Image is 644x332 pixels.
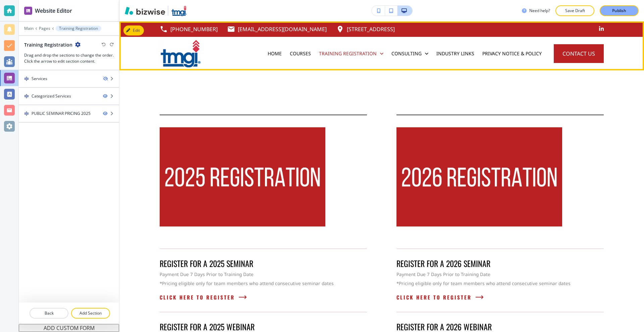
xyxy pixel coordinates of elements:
[30,310,68,316] p: Back
[123,25,144,36] button: Edit
[347,24,395,34] p: [STREET_ADDRESS]
[436,50,474,57] p: Industry Links
[30,308,68,319] button: Back
[24,7,32,15] img: editor icon
[19,105,119,122] div: DragPUBLIC SEMINAR PRICING 2025
[35,7,72,15] h2: Website Editor
[396,258,604,268] p: REGISTER FOR A 2026 SEMINAR
[268,50,282,57] p: Home
[529,8,550,14] h3: Need help?
[555,5,594,16] button: Save Draft
[24,26,34,31] button: Main
[160,293,247,301] button: CLICK HERE TO REGISTER
[19,70,119,87] div: DragServices
[125,7,165,15] img: Bizwise Logo
[71,308,110,319] button: Add Section
[238,24,327,34] p: [EMAIL_ADDRESS][DOMAIN_NAME]
[396,271,490,277] span: Payment Due 7 Days Prior to Training Date
[482,50,542,57] p: PRIVACY NOTICE & POLICY
[396,127,562,226] img: 781981dcc232bfa98fe0be1ef273ffcd.webp
[160,280,334,286] span: *Pricing eligible only for team members who attend consecutive seminar dates
[396,322,604,332] p: REGISTER FOR A 2026 WEBINAR
[24,76,29,81] img: Drag
[24,94,29,98] img: Drag
[160,322,367,332] p: REGISTER FOR A 2025 WEBINAR
[391,50,422,57] p: Consulting
[56,26,101,31] button: Training Registration
[336,24,395,34] a: [STREET_ADDRESS]
[227,24,327,34] a: [EMAIL_ADDRESS][DOMAIN_NAME]
[612,8,626,14] p: Publish
[19,88,119,105] div: DragCategorized Services
[24,111,29,116] img: Drag
[32,93,71,99] div: Categorized Services
[171,5,187,16] img: Your Logo
[160,127,325,226] img: b6ba1c90b34b78fddfe4981534366cd0.webp
[562,50,595,58] span: CONTACT US
[564,8,586,14] p: Save Draft
[24,52,114,64] h3: Drag and drop the sections to change the order. Click the arrow to edit section content.
[160,24,218,34] a: [PHONE_NUMBER]
[72,310,109,316] p: Add Section
[396,293,484,301] button: CLICK HERE TO REGISTER
[160,39,202,67] img: TMGI HAZMAT
[24,41,72,48] h2: Training Registration
[160,271,254,277] span: Payment Due 7 Days Prior to Training Date
[396,293,472,301] span: CLICK HERE TO REGISTER
[32,76,47,82] div: Services
[39,26,50,31] button: Pages
[59,26,98,31] p: Training Registration
[160,258,367,268] p: REGISTER FOR A 2025 SEMINAR
[170,24,218,34] p: [PHONE_NUMBER]
[396,280,571,286] span: *Pricing eligible only for team members who attend consecutive seminar dates
[32,111,91,117] div: PUBLIC SEMINAR PRICING 2025
[160,293,235,301] span: CLICK HERE TO REGISTER
[290,50,311,57] p: Courses
[319,50,377,57] p: Training Registration
[554,44,604,63] button: CONTACT US
[600,5,639,16] button: Publish
[19,324,119,332] button: ADD CUSTOM FORM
